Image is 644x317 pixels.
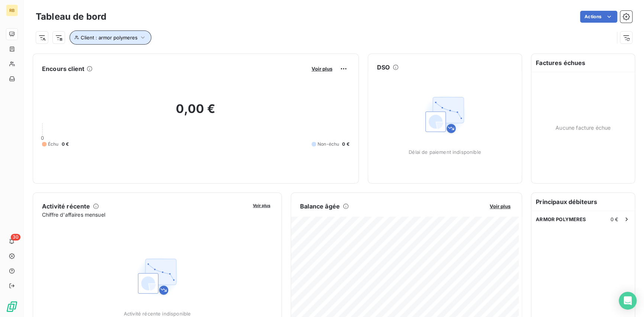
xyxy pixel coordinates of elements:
[318,141,339,148] span: Non-échu
[42,202,90,211] h6: Activité récente
[253,203,270,208] span: Voir plus
[421,91,468,139] img: Empty state
[6,301,18,313] img: Logo LeanPay
[41,135,44,141] span: 0
[580,11,617,23] button: Actions
[487,203,513,210] button: Voir plus
[611,216,618,222] span: 0 €
[556,124,611,132] span: Aucune facture échue
[342,141,349,148] span: 0 €
[124,311,191,317] span: Activité récente indisponible
[36,10,106,23] h3: Tableau de bord
[6,4,18,16] div: RB
[48,141,59,148] span: Échu
[409,149,481,155] span: Délai de paiement indisponible
[536,216,586,222] span: ARMOR POLYMERES
[251,202,273,208] button: Voir plus
[42,64,84,73] h6: Encours client
[312,66,332,72] span: Voir plus
[133,253,181,300] img: Empty state
[11,234,20,240] span: 30
[377,63,390,72] h6: DSO
[62,141,69,148] span: 0 €
[490,203,511,209] span: Voir plus
[309,65,335,72] button: Voir plus
[300,202,340,211] h6: Balance âgée
[42,101,350,124] h2: 0,00 €
[42,211,248,219] span: Chiffre d'affaires mensuel
[531,54,635,72] h6: Factures échues
[531,193,635,211] h6: Principaux débiteurs
[81,35,138,41] span: Client : armor polymeres
[619,292,637,310] div: Open Intercom Messenger
[70,30,151,45] button: Client : armor polymeres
